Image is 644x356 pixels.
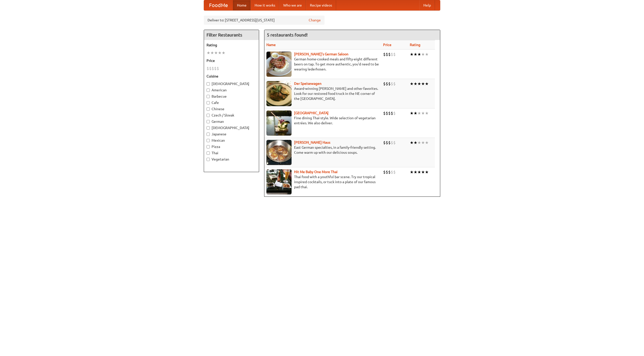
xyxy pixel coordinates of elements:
li: $ [386,110,388,116]
li: ★ [421,110,425,116]
a: [PERSON_NAME]'s German Saloon [294,52,348,56]
a: [PERSON_NAME] Haus [294,140,330,144]
a: Rating [410,43,420,47]
li: ★ [425,52,429,57]
li: ★ [207,50,210,56]
li: ★ [421,81,425,87]
p: East German specialties, in a family-friendly setting. Come warm up with our delicious soups. [266,145,379,155]
input: Cafe [207,101,210,104]
li: ★ [414,140,417,145]
label: Mexican [207,138,256,143]
label: Cafe [207,100,256,105]
li: $ [393,169,396,175]
label: Japanese [207,132,256,137]
h4: Filter Restaurants [204,30,259,40]
li: $ [393,81,396,87]
label: American [207,88,256,93]
label: Thai [207,150,256,155]
li: $ [388,110,391,116]
a: FoodMe [204,0,233,10]
p: German home-cooked meals and fifty-eight different beers on tap. To get more authentic, you'd nee... [266,57,379,72]
li: ★ [414,110,417,116]
li: $ [212,66,214,71]
li: $ [209,66,212,71]
li: ★ [417,140,421,145]
h5: Price [207,58,256,63]
li: $ [386,140,388,145]
li: $ [388,52,391,57]
li: ★ [218,50,222,56]
a: Change [309,18,321,23]
label: Pizza [207,144,256,149]
div: Deliver to: [STREET_ADDRESS][US_STATE] [204,16,325,25]
li: ★ [410,140,414,145]
li: $ [388,140,391,145]
a: Der Speisewagen [294,82,321,86]
a: Price [383,43,391,47]
li: $ [383,169,386,175]
li: $ [383,110,386,116]
a: Recipe videos [306,0,336,10]
label: Czech / Slovak [207,113,256,118]
input: Thai [207,151,210,155]
h5: Cuisine [207,74,256,79]
li: $ [391,140,393,145]
li: ★ [421,169,425,175]
img: satay.jpg [266,110,292,136]
b: [GEOGRAPHIC_DATA] [294,111,329,115]
li: ★ [421,52,425,57]
a: Help [419,0,435,10]
input: Pizza [207,145,210,148]
li: ★ [425,169,429,175]
li: ★ [222,50,225,56]
li: ★ [410,110,414,116]
li: $ [393,140,396,145]
li: $ [388,169,391,175]
input: [DEMOGRAPHIC_DATA] [207,126,210,130]
input: German [207,120,210,123]
input: Mexican [207,139,210,142]
a: Hit Me Baby One More Thai [294,170,338,174]
li: ★ [417,52,421,57]
label: Chinese [207,106,256,111]
input: [DEMOGRAPHIC_DATA] [207,82,210,86]
label: [DEMOGRAPHIC_DATA] [207,125,256,130]
img: esthers.jpg [266,52,292,77]
img: babythai.jpg [266,169,292,194]
ng-pluralize: 5 restaurants found! [267,32,308,37]
input: Vegetarian [207,158,210,161]
label: German [207,119,256,124]
img: speisewagen.jpg [266,81,292,106]
li: $ [393,52,396,57]
a: How it works [251,0,279,10]
li: $ [383,81,386,87]
li: $ [214,66,217,71]
img: kohlhaus.jpg [266,140,292,165]
li: $ [386,81,388,87]
li: $ [391,169,393,175]
li: $ [391,52,393,57]
input: American [207,89,210,92]
p: Award-winning [PERSON_NAME] and other favorites. Look for our restored food truck in the NE corne... [266,86,379,101]
input: Barbecue [207,95,210,98]
li: ★ [417,110,421,116]
li: ★ [417,169,421,175]
input: Czech / Slovak [207,114,210,117]
li: ★ [425,81,429,87]
li: $ [383,52,386,57]
a: Name [266,43,276,47]
a: Who we are [279,0,306,10]
li: $ [386,169,388,175]
li: $ [391,81,393,87]
li: ★ [210,50,214,56]
li: $ [386,52,388,57]
li: ★ [414,169,417,175]
label: Vegetarian [207,157,256,162]
li: ★ [410,81,414,87]
p: Thai food with a youthful bar scene. Try our tropical inspired cocktails, or tuck into a plate of... [266,174,379,189]
li: ★ [414,52,417,57]
li: $ [383,140,386,145]
li: $ [393,110,396,116]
